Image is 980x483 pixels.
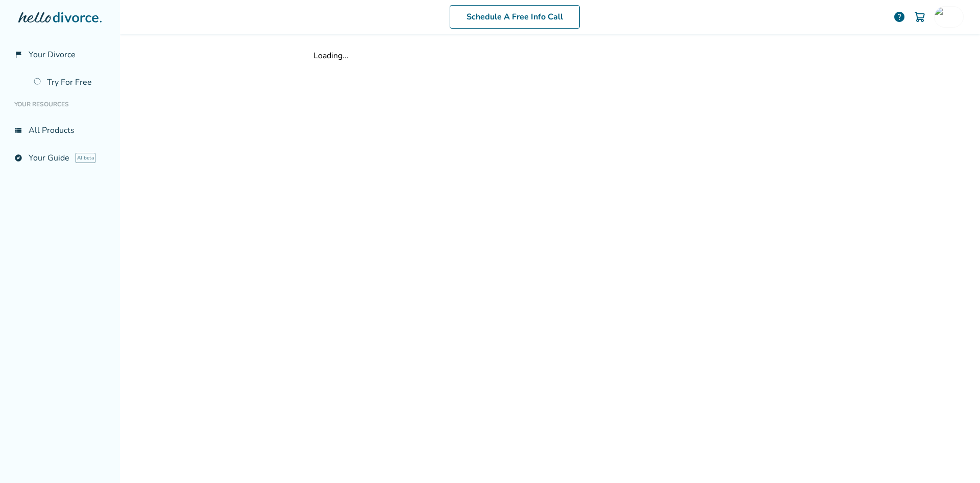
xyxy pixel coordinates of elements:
[914,11,926,23] img: Cart
[76,153,95,163] span: AI beta
[28,71,112,94] a: Try For Free
[29,49,76,60] span: Your Divorce
[893,11,905,23] a: help
[313,50,787,61] div: Loading...
[8,146,112,170] a: exploreYour GuideAI beta
[8,119,112,142] a: view_listAll Products
[14,126,22,134] span: view_list
[935,7,955,27] img: raquel_tax@yahoo.com
[14,154,22,162] span: explore
[450,5,580,29] a: Schedule A Free Info Call
[8,94,112,114] li: Your Resources
[8,43,112,66] a: flag_2Your Divorce
[14,51,22,59] span: flag_2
